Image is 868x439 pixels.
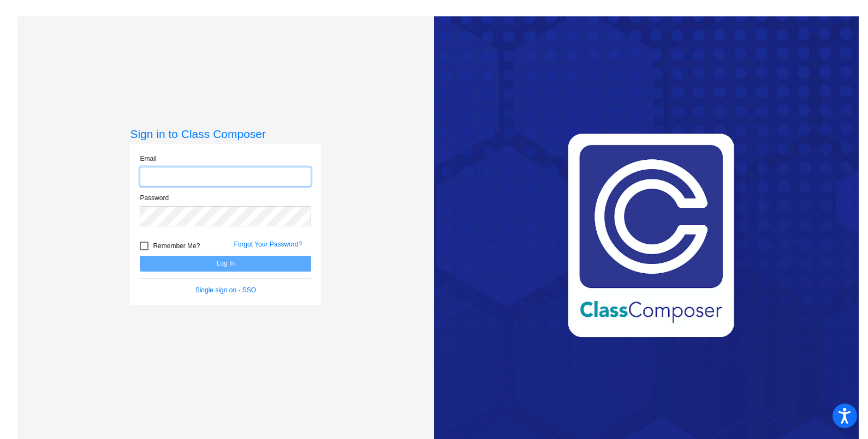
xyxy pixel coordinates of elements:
[153,239,200,252] span: Remember Me?
[140,193,169,203] label: Password
[130,127,321,141] h3: Sign in to Class Composer
[140,154,156,164] label: Email
[234,240,302,248] a: Forgot Your Password?
[140,256,311,272] button: Log In
[195,286,256,294] a: Single sign on - SSO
